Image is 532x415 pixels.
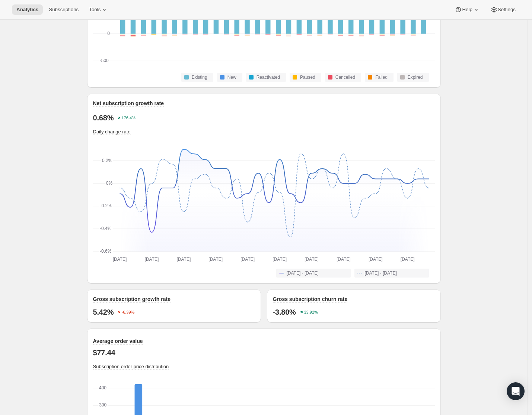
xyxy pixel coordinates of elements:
p: $77.44 [93,348,435,357]
rect: Failed-5 -1 [120,36,125,37]
span: Tools [89,7,101,13]
span: Daily change rate [93,129,131,134]
rect: Aug 24, 2025 - Sep 22, 2025-0 0 [370,384,378,385]
rect: Paused-3 -13 [151,35,156,36]
button: Paused [290,73,321,82]
span: Cancelled [335,74,355,80]
text: -500 [99,58,108,63]
text: [DATE] [305,257,319,262]
rect: Failed-5 -2 [296,36,301,36]
rect: Cancelled-4 -3 [379,35,384,36]
rect: Paused-3 -3 [234,35,239,35]
span: Subscription order price distribution [93,364,169,369]
rect: Failed-5 -2 [162,36,166,37]
rect: Cancelled-4 -1 [224,35,229,35]
rect: Paused-3 -1 [120,35,125,35]
span: Help [462,7,472,13]
rect: Cancelled-4 -2 [203,35,208,35]
text: -6.39% [122,310,135,315]
rect: Aug 24, 2025 - Sep 22, 2025-0 0 [401,384,409,385]
text: [DATE] [273,257,287,262]
button: New [217,73,242,82]
rect: Paused-3 -1 [338,35,343,35]
rect: Cancelled-4 -4 [338,35,343,36]
rect: Cancelled-4 -1 [307,35,312,36]
button: Help [450,4,484,15]
text: -0.2% [100,203,112,208]
span: Subscriptions [49,7,79,13]
span: Net subscription growth rate [93,100,164,106]
rect: Paused-3 -4 [275,35,280,36]
text: [DATE] [368,257,382,262]
rect: Cancelled-4 -3 [234,35,239,36]
rect: Cancelled-4 -1 [172,35,177,35]
div: Open Intercom Messenger [507,382,525,400]
rect: Aug 24, 2025 - Sep 22, 2025-0 0 [292,384,299,385]
rect: Paused-3 -2 [162,35,166,35]
rect: Paused-3 -1 [286,35,291,35]
button: Settings [486,4,520,15]
text: -0.4% [99,226,111,231]
rect: Cancelled-4 -3 [141,35,146,36]
text: 33.92% [304,310,318,315]
rect: Aug 24, 2025 - Sep 22, 2025-0 0 [386,384,394,385]
span: Settings [498,7,516,13]
span: New [227,74,236,80]
button: Subscriptions [44,4,83,15]
p: 0.68% [93,113,114,122]
rect: Failed-5 -1 [317,35,322,36]
span: Analytics [16,7,38,13]
span: [DATE] - [DATE] [365,270,397,276]
text: [DATE] [112,257,127,262]
button: [DATE] - [DATE] [276,269,351,278]
rect: Cancelled-4 -2 [400,35,405,35]
rect: Paused-3 -1 [359,35,363,35]
button: [DATE] - [DATE] [354,269,429,278]
span: Gross subscription churn rate [273,296,348,302]
rect: Cancelled-4 -2 [162,35,166,36]
text: 400 [99,385,106,390]
button: Tools [85,4,112,15]
text: [DATE] [337,257,351,262]
span: Failed [375,74,388,80]
rect: Cancelled-4 -4 [120,35,125,36]
rect: Paused-3 -1 [411,35,415,35]
rect: Paused-3 -1 [141,35,146,35]
rect: Aug 24, 2025 - Sep 22, 2025-0 0 [323,384,331,385]
button: Failed [365,73,394,82]
rect: Cancelled-4 -1 [255,35,260,35]
rect: Failed-5 -1 [141,36,146,37]
text: [DATE] [240,257,255,262]
rect: Cancelled-4 -2 [359,35,363,36]
rect: Cancelled-4 -1 [182,35,187,35]
rect: Paused-3 -1 [348,35,353,35]
rect: Paused-3 -2 [130,35,135,35]
rect: Cancelled-4 -4 [369,35,374,36]
rect: Cancelled-4 -1 [245,35,249,35]
rect: Failed-5 -2 [390,35,395,36]
text: 0 [107,31,110,36]
rect: Cancelled-4 -8 [296,35,301,36]
span: Existing [192,74,207,80]
rect: Cancelled-4 -6 [130,35,135,36]
rect: Cancelled-4 -4 [348,35,353,36]
rect: Cancelled-4 -1 [286,35,291,36]
rect: Failed-5 -1 [359,36,363,37]
text: -0.6% [100,249,112,254]
rect: Cancelled-4 -6 [265,35,270,36]
rect: Cancelled-4 -2 [390,35,395,35]
p: -3.80% [273,308,296,317]
text: [DATE] [144,257,159,262]
span: Average order value [93,338,143,344]
text: 300 [99,402,106,408]
rect: Cancelled-4 -4 [275,35,280,36]
span: Paused [300,74,315,80]
span: [DATE] - [DATE] [287,270,319,276]
text: [DATE] [176,257,191,262]
button: Expired [397,73,429,82]
text: 0% [106,181,112,186]
rect: Cancelled-4 -1 [328,35,332,35]
rect: Aug 24, 2025 - Sep 22, 2025-0 0 [354,384,362,385]
span: Expired [408,74,423,80]
p: 5.42% [93,308,114,317]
